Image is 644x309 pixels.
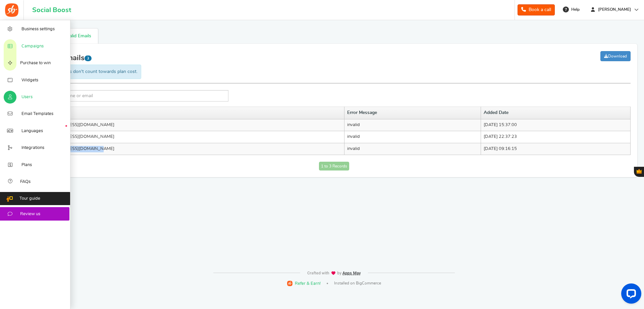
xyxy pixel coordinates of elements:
[38,107,344,119] th: Email
[20,179,31,185] span: FAQs
[21,128,43,134] span: Languages
[600,51,631,61] a: Download
[481,119,631,131] td: [DATE] 15:37:00
[32,6,71,14] h1: Social Boost
[21,162,32,168] span: Plans
[560,4,583,15] a: Help
[37,90,228,102] input: Search by name or email
[20,60,51,66] span: Purchase to win
[287,280,321,286] a: Refer & Earn!
[65,125,67,127] em: New
[344,107,481,119] th: Error Message
[481,131,631,143] td: [DATE] 22:37:23
[481,107,631,119] th: Added Date
[56,29,98,44] a: Invalid Emails
[21,111,53,117] span: Email Templates
[307,271,361,275] img: img-footer.webp
[344,131,481,143] td: invalid
[5,3,18,17] img: Social Boost
[327,283,328,284] span: |
[344,119,481,131] td: invalid
[595,7,634,12] span: [PERSON_NAME]
[37,65,141,79] div: Invalid users don't count towards plan cost.
[481,143,631,155] td: [DATE] 09:16:15
[21,26,55,32] span: Business settings
[21,77,38,83] span: Widgets
[21,145,44,151] span: Integrations
[20,211,40,217] span: Review us
[21,43,44,49] span: Campaigns
[37,54,141,79] div: Invalid Emails
[38,131,344,143] td: [EMAIL_ADDRESS][DOMAIN_NAME]
[634,167,644,177] button: Gratisfaction
[38,143,344,155] td: [EMAIL_ADDRESS][DOMAIN_NAME]
[334,280,381,286] span: Installed on BigCommerce
[616,281,644,309] iframe: LiveChat chat widget
[38,119,344,131] td: [EMAIL_ADDRESS][DOMAIN_NAME]
[21,94,33,100] span: Users
[518,4,555,15] a: Book a call
[570,7,580,12] span: Help
[637,169,642,173] span: Gratisfaction
[85,55,92,61] span: 3
[344,143,481,155] td: invalid
[19,196,40,202] span: Tour guide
